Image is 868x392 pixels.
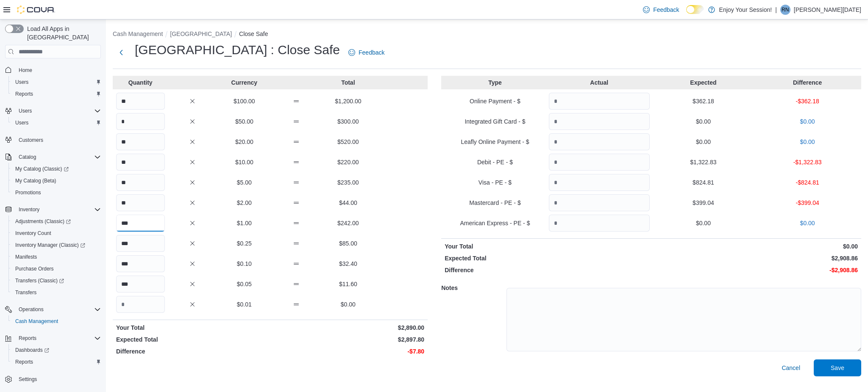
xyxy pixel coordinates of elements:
button: Operations [2,304,104,315]
div: Renee Noel [780,5,790,15]
span: My Catalog (Beta) [12,176,101,186]
input: Quantity [116,154,165,171]
span: Dashboards [15,347,49,353]
a: Dashboards [12,345,53,355]
p: Integrated Gift Card - $ [445,117,545,126]
p: -$1,322.83 [757,158,858,166]
input: Quantity [116,93,165,110]
p: $0.00 [653,138,754,146]
span: Purchase Orders [15,265,54,272]
p: $824.81 [653,178,754,187]
a: My Catalog (Classic) [12,164,72,174]
p: Actual [549,78,650,87]
span: Cash Management [15,318,58,325]
span: Cash Management [12,316,101,326]
span: Reports [15,359,33,365]
p: Debit - PE - $ [445,158,545,166]
a: Feedback [640,1,682,18]
a: Adjustments (Classic) [8,215,104,227]
p: $100.00 [220,97,269,105]
p: $32.40 [324,259,373,268]
span: Promotions [15,189,41,196]
button: Purchase Orders [8,263,104,275]
p: -$2,908.86 [653,266,858,274]
span: Load All Apps in [GEOGRAPHIC_DATA] [24,25,101,41]
span: Users [15,119,28,126]
p: $10.00 [220,158,269,166]
p: $1.00 [220,219,269,227]
p: $44.00 [324,199,373,207]
span: Dashboards [12,345,101,355]
input: Dark Mode [686,5,704,14]
a: Inventory Manager (Classic) [12,240,89,250]
button: Cancel [778,359,804,376]
button: Catalog [2,151,104,163]
button: Close Safe [239,30,268,37]
h1: [GEOGRAPHIC_DATA] : Close Safe [135,41,340,58]
p: $0.10 [220,259,269,268]
p: Difference [116,347,269,356]
span: RN [782,5,789,15]
input: Quantity [116,296,165,313]
a: Inventory Manager (Classic) [8,239,104,251]
span: Operations [15,304,101,315]
button: My Catalog (Beta) [8,175,104,187]
button: Users [15,106,35,116]
span: Feedback [653,6,679,14]
span: My Catalog (Classic) [15,166,69,172]
span: Purchase Orders [12,264,101,274]
input: Quantity [549,133,650,150]
input: Quantity [549,194,650,211]
input: Quantity [116,255,165,272]
a: Reports [12,357,36,367]
p: $0.00 [653,242,858,251]
p: Enjoy Your Session! [719,5,772,15]
button: Cash Management [8,315,104,327]
button: Next [113,44,130,61]
p: $0.05 [220,280,269,288]
a: Adjustments (Classic) [12,216,74,226]
p: Expected [653,78,754,87]
p: $1,322.83 [653,158,754,166]
p: $2,908.86 [653,254,858,262]
p: $520.00 [324,138,373,146]
a: Transfers (Classic) [12,276,67,286]
span: Manifests [15,254,37,260]
button: Inventory [2,204,104,215]
p: [PERSON_NAME][DATE] [794,5,861,15]
p: $2,897.80 [272,335,425,344]
a: Manifests [12,252,40,262]
button: Operations [15,304,47,315]
span: Inventory [15,204,101,215]
input: Quantity [116,276,165,293]
p: $1,200.00 [324,97,373,105]
a: Users [12,118,32,128]
button: Transfers [8,287,104,298]
a: My Catalog (Beta) [12,176,60,186]
a: Promotions [12,188,45,198]
span: Save [831,364,844,372]
span: Reports [12,357,101,367]
input: Quantity [116,215,165,232]
input: Quantity [549,215,650,232]
p: $0.00 [757,117,858,126]
span: Reports [15,91,33,97]
a: Home [15,65,36,75]
p: $362.18 [653,97,754,105]
p: | [775,5,777,15]
span: Users [12,118,101,128]
p: $5.00 [220,178,269,187]
p: $0.00 [653,117,754,126]
a: Reports [12,89,36,99]
span: Transfers [15,289,36,296]
button: Users [8,117,104,129]
span: Transfers (Classic) [12,276,101,286]
p: Quantity [116,78,165,87]
span: Operations [19,306,44,313]
p: Type [445,78,545,87]
input: Quantity [116,174,165,191]
a: Settings [15,374,40,384]
a: My Catalog (Classic) [8,163,104,175]
p: $0.01 [220,300,269,309]
span: Transfers (Classic) [15,277,64,284]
